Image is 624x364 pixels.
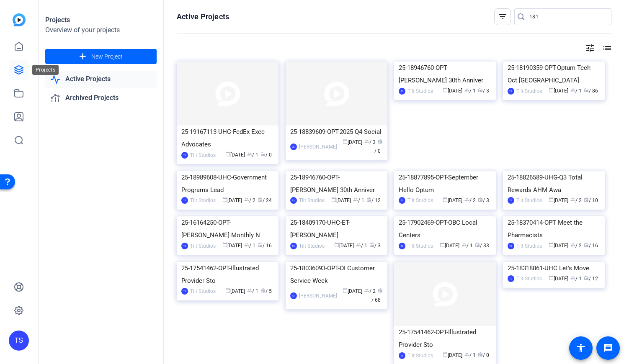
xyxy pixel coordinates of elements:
[464,352,469,357] span: group
[331,197,336,202] span: calendar_today
[353,197,364,203] span: / 1
[258,242,263,247] span: radio
[508,62,600,87] div: 25-18190359-OPT-Optum Tech Oct [GEOGRAPHIC_DATA]
[508,262,600,274] div: 25-18318861-UHC Let's Move
[443,197,462,203] span: [DATE]
[585,43,595,53] mat-icon: tune
[516,274,542,283] div: Tilt Studios
[225,151,230,156] span: calendar_today
[356,242,361,247] span: group
[181,197,188,204] div: TS
[576,343,586,353] mat-icon: accessibility
[508,171,600,196] div: 25-18826589-UHG-Q3 Total Rewards AHM Awa
[549,88,568,94] span: [DATE]
[369,242,374,247] span: radio
[549,275,554,280] span: calendar_today
[399,88,405,95] div: TS
[364,288,376,294] span: / 2
[181,288,188,295] div: TS
[443,352,448,357] span: calendar_today
[475,243,489,249] span: / 33
[222,197,227,202] span: calendar_today
[244,243,255,249] span: / 1
[549,276,568,282] span: [DATE]
[570,275,575,280] span: group
[478,87,483,92] span: radio
[366,197,381,203] span: / 12
[443,197,448,202] span: calendar_today
[343,288,362,294] span: [DATE]
[549,197,568,203] span: [DATE]
[508,275,514,282] div: TS
[440,242,445,247] span: calendar_today
[190,242,216,250] div: Tilt Studios
[584,197,598,203] span: / 10
[299,143,337,151] div: [PERSON_NAME]
[549,197,554,202] span: calendar_today
[364,139,376,145] span: / 3
[508,197,514,204] div: TS
[299,242,325,250] div: Tilt Studios
[570,276,582,282] span: / 1
[331,197,351,203] span: [DATE]
[462,243,473,249] span: / 1
[258,197,263,202] span: radio
[290,292,297,299] div: AT
[374,139,383,154] span: / 0
[378,288,383,293] span: radio
[603,343,613,353] mat-icon: message
[464,88,476,94] span: / 1
[260,288,266,293] span: radio
[498,12,508,22] mat-icon: filter_list
[508,88,514,95] div: TS
[260,288,272,294] span: / 5
[584,88,598,94] span: / 86
[443,88,462,94] span: [DATE]
[343,139,362,145] span: [DATE]
[222,242,227,247] span: calendar_today
[299,292,337,300] div: [PERSON_NAME]
[181,216,274,241] div: 25-16164250-OPT-[PERSON_NAME] Monthly N
[356,243,367,249] span: / 1
[45,15,157,25] div: Projects
[13,13,26,26] img: blue-gradient.svg
[371,288,383,303] span: / 68
[399,171,491,196] div: 25-18877895-OPT-September Hello Optum
[366,197,371,202] span: radio
[290,144,297,150] div: JS
[290,197,297,204] div: TS
[45,49,157,64] button: New Project
[177,12,229,22] h1: Active Projects
[407,242,433,250] div: Tilt Studios
[290,171,383,196] div: 25-18946760-OPT-[PERSON_NAME] 30th Anniver
[443,87,448,92] span: calendar_today
[244,197,255,203] span: / 2
[334,243,354,249] span: [DATE]
[570,197,575,202] span: group
[601,43,611,53] mat-icon: list
[399,243,405,249] div: TS
[222,243,242,249] span: [DATE]
[247,151,252,156] span: group
[570,88,582,94] span: / 1
[45,90,157,107] a: Archived Projects
[247,152,258,158] span: / 1
[399,197,405,204] div: TS
[290,126,383,138] div: 25-18839609-OPT-2025 Q4 Social
[225,152,245,158] span: [DATE]
[225,288,245,294] span: [DATE]
[464,197,476,203] span: / 2
[478,88,489,94] span: / 3
[32,65,59,75] div: Projects
[369,243,381,249] span: / 3
[464,87,469,92] span: group
[364,139,369,144] span: group
[549,243,568,249] span: [DATE]
[508,243,514,249] div: TS
[478,352,483,357] span: radio
[549,242,554,247] span: calendar_today
[45,71,157,88] a: Active Projects
[290,243,297,249] div: TS
[584,276,598,282] span: / 12
[364,288,369,293] span: group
